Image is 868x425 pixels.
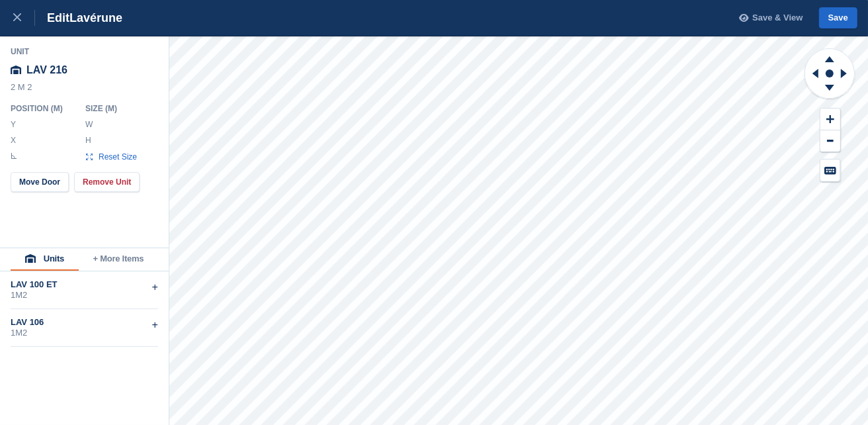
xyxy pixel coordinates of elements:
[732,7,803,29] button: Save & View
[752,11,803,24] span: Save & View
[11,248,79,271] button: Units
[11,153,17,159] img: angle-icn.0ed2eb85.svg
[819,7,857,29] button: Save
[11,271,158,309] div: LAV 100 ET1M2+
[152,279,158,295] div: +
[152,317,158,333] div: +
[820,160,840,181] button: Keyboard Shortcuts
[11,46,159,57] div: Unit
[35,10,122,26] div: Edit Lavérune
[74,172,140,192] button: Remove Unit
[820,109,840,130] button: Zoom In
[11,135,17,146] label: X
[11,58,159,82] div: LAV 216
[11,317,158,328] div: LAV 106
[98,151,138,163] span: Reset Size
[11,290,158,301] div: 1M2
[11,103,75,114] div: Position ( M )
[11,309,158,347] div: LAV 1061M2+
[11,172,69,192] button: Move Door
[11,119,17,130] label: Y
[820,130,840,152] button: Zoom Out
[11,82,159,99] div: 2 M 2
[11,279,158,290] div: LAV 100 ET
[85,103,144,114] div: Size ( M )
[85,135,92,146] label: H
[11,328,158,338] div: 1M2
[85,119,92,130] label: W
[79,248,158,271] button: + More Items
